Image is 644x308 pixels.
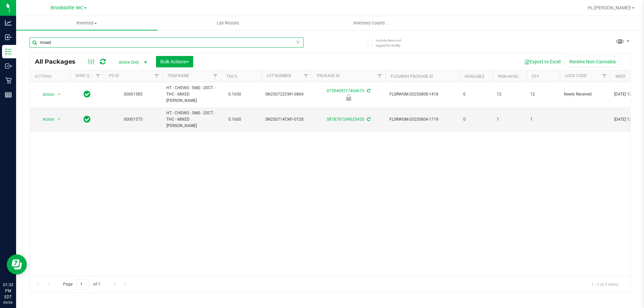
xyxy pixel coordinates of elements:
[374,70,385,82] a: Filter
[463,116,489,123] span: 0
[37,90,55,99] span: Action
[586,279,624,289] span: 1 - 2 of 2 items
[317,73,340,78] a: Package ID
[75,73,101,78] a: Sync Status
[532,74,539,79] a: Qty
[327,117,364,122] a: 5878787249625420
[3,300,13,305] p: 09/26
[391,74,433,79] a: Flourish Package ID
[77,279,89,290] input: 1
[498,74,528,79] a: Non-Available
[84,115,91,124] span: In Sync
[160,59,189,64] span: Bulk Actions
[151,70,162,82] a: Filter
[463,91,489,98] span: 0
[366,117,370,122] span: Sync from Compliance System
[5,63,12,69] inline-svg: Outbound
[565,73,587,78] a: Lock Code
[7,254,27,274] iframe: Resource center
[299,16,440,30] a: Inventory Counts
[530,91,556,98] span: 12
[301,70,312,82] a: Filter
[226,74,237,79] a: THC%
[267,73,291,78] a: Lot Number
[5,34,12,41] inline-svg: Inbound
[225,89,245,99] span: 0.1650
[156,56,193,67] button: Bulk Actions
[55,90,63,99] span: select
[344,20,394,26] span: Inventory Counts
[5,91,12,98] inline-svg: Reports
[599,70,610,82] a: Filter
[465,74,485,79] a: Available
[530,116,556,123] span: 1
[166,85,217,104] span: HT - CHEWS - 5MG - 20CT - THC - MIXED [PERSON_NAME]
[265,116,308,123] span: SN250714CM1-0728
[5,77,12,84] inline-svg: Retail
[564,91,606,98] span: Newly Received
[124,92,143,97] a: 00001585
[166,110,217,129] span: HT - CHEWS - 5MG - 20CT - THC - MIXED [PERSON_NAME]
[168,73,189,78] a: Item Name
[35,58,82,65] span: All Packages
[565,56,620,67] button: Receive Non-Cannabis
[5,48,12,55] inline-svg: Inventory
[3,282,13,300] p: 01:32 PM EDT
[311,94,386,101] div: Newly Received
[55,115,63,124] span: select
[225,115,245,124] span: 0.1600
[51,5,83,11] span: Brooksville WC
[37,115,55,124] span: Action
[93,70,104,82] a: Filter
[208,20,248,26] span: Lab Results
[109,73,119,78] a: PO ID
[16,20,157,26] span: Inventory
[366,88,370,93] span: Sync from Compliance System
[35,74,67,79] div: Actions
[30,38,304,48] input: Search Package ID, Item Name, SKU, Lot or Part Number...
[210,70,221,82] a: Filter
[57,279,106,290] span: Page of 1
[376,38,409,48] span: Include items not tagged for facility
[520,56,565,67] button: Export to Excel
[389,116,455,123] span: FLSRWGM-20250804-1719
[497,91,522,98] span: 12
[84,89,91,99] span: In Sync
[16,16,157,30] a: Inventory
[588,5,631,10] span: Hi, [PERSON_NAME]!
[157,16,299,30] a: Lab Results
[497,116,522,123] span: 1
[389,91,455,98] span: FLSRWGM-20250808-1418
[296,38,300,46] span: Clear
[5,19,12,26] inline-svg: Analytics
[327,88,364,93] a: 0759409217404675
[124,117,143,122] a: 00001575
[265,91,308,98] span: SN250722CM1-0804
